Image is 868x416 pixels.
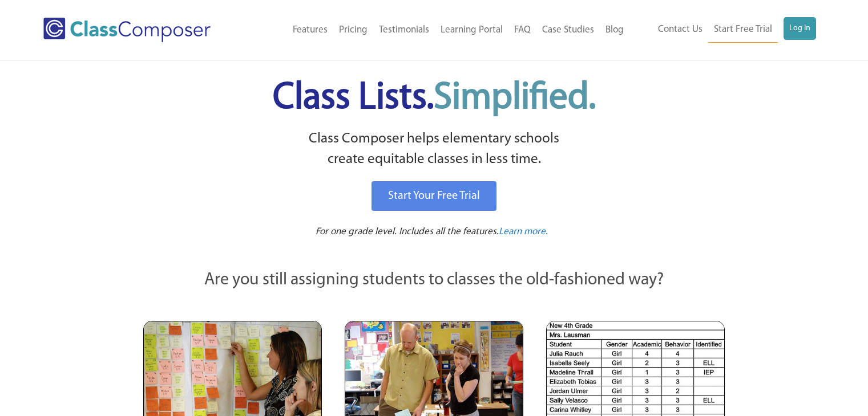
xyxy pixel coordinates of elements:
[629,17,816,43] nav: Header Menu
[784,17,816,40] a: Log In
[43,18,211,42] img: Class Composer
[143,268,725,293] p: Are you still assigning students to classes the old-fashioned way?
[373,18,435,43] a: Testimonials
[708,17,778,43] a: Start Free Trial
[508,18,536,43] a: FAQ
[536,18,600,43] a: Case Studies
[600,18,629,43] a: Blog
[333,18,373,43] a: Pricing
[316,227,499,236] span: For one grade level. Includes all the features.
[142,129,727,170] p: Class Composer helps elementary schools create equitable classes in less time.
[273,80,596,117] span: Class Lists.
[499,227,548,236] span: Learn more.
[372,181,496,211] a: Start Your Free Trial
[499,225,548,239] a: Learn more.
[434,80,596,117] span: Simplified.
[287,18,333,43] a: Features
[652,17,708,42] a: Contact Us
[247,18,629,43] nav: Header Menu
[435,18,508,43] a: Learning Portal
[388,190,480,202] span: Start Your Free Trial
